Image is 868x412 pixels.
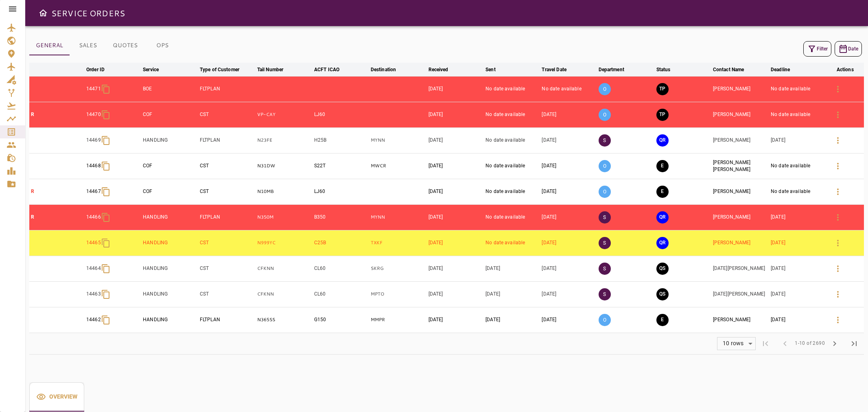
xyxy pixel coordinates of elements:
button: Details [828,79,848,99]
td: [DATE] [427,76,484,102]
h6: SERVICE ORDERS [51,7,125,20]
td: [PERSON_NAME] [PERSON_NAME] [711,153,769,179]
td: HANDLING [141,281,198,307]
p: MYNN [371,214,425,221]
p: 14467 [86,188,101,195]
td: COF [141,102,198,127]
span: Tail Number [257,65,294,75]
button: Overview [29,382,84,412]
td: [DATE] [540,127,597,153]
td: CST [198,153,256,179]
td: HANDLING [141,127,198,153]
p: N365SS [257,316,311,323]
span: chevron_right [830,339,840,348]
span: Previous Page [775,334,795,353]
span: Destination [371,65,407,75]
p: 14466 [86,214,101,221]
p: N23FE [257,137,311,144]
p: 14465 [86,239,101,246]
p: R [31,214,83,221]
div: Type of Customer [200,65,239,75]
span: Travel Date [542,65,577,75]
button: SALES [70,36,106,55]
td: CST [198,179,256,204]
p: TXKF [371,239,425,246]
td: [PERSON_NAME] [711,76,769,102]
td: [DATE] [540,307,597,333]
td: [DATE] [540,230,597,256]
button: QUOTE SENT [656,288,669,300]
button: GENERAL [29,36,70,55]
td: [DATE] [769,230,826,256]
button: QUOTE SENT [656,263,669,275]
button: TRIP PREPARATION [656,83,669,95]
div: 10 rows [717,337,755,350]
span: 1-10 of 2690 [795,340,825,348]
td: [DATE] [427,204,484,230]
td: [DATE] [769,307,826,333]
div: 10 rows [721,340,746,347]
button: TRIP PREPARATION [656,109,669,121]
td: [DATE] [484,256,540,281]
td: [DATE] [540,153,597,179]
p: CFKNN [257,291,311,298]
td: [DATE] [427,307,484,333]
td: HANDLING [141,307,198,333]
button: Details [828,208,848,227]
td: [PERSON_NAME] [711,230,769,256]
td: CST [198,281,256,307]
span: Next Page [825,334,844,353]
p: MYNN [371,137,425,144]
p: N10MB [257,188,311,195]
td: [DATE] [769,204,826,230]
td: [DATE] [540,281,597,307]
td: CST [198,102,256,127]
p: 14470 [86,111,101,118]
button: EXECUTION [656,160,669,172]
p: S [599,211,611,224]
button: OPS [144,36,181,55]
td: [DATE] [427,127,484,153]
td: CL60 [313,281,369,307]
td: [DATE] [769,256,826,281]
p: O [599,314,611,326]
td: No date available [484,204,540,230]
td: BOE [141,76,198,102]
button: Details [828,285,848,304]
p: MMPR [371,316,425,323]
td: CST [198,256,256,281]
td: H25B [313,127,369,153]
td: CL60 [313,256,369,281]
p: R [31,188,83,195]
span: First Page [756,334,775,353]
td: FLTPLAN [198,204,256,230]
button: QUOTES [106,36,144,55]
td: No date available [484,127,540,153]
td: [PERSON_NAME] [711,179,769,204]
div: basic tabs example [29,36,181,55]
button: Details [828,131,848,150]
span: Department [599,65,635,75]
td: C25B [313,230,369,256]
td: No date available [769,76,826,102]
div: Received [429,65,448,75]
td: No date available [769,153,826,179]
p: 14463 [86,291,101,298]
span: Received [429,65,459,75]
div: basic tabs example [29,382,84,412]
td: No date available [484,179,540,204]
button: Open drawer [35,5,51,21]
div: Sent [485,65,496,75]
td: No date available [484,76,540,102]
p: MPTO [371,291,425,298]
td: [DATE] [540,256,597,281]
td: [DATE] [484,307,540,333]
td: B350 [313,204,369,230]
button: QUOTE REQUESTED [656,237,669,249]
span: ACFT ICAO [314,65,350,75]
div: Department [599,65,624,75]
p: 14471 [86,85,101,92]
p: 14464 [86,265,101,272]
span: Status [656,65,681,75]
p: 14468 [86,162,101,169]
